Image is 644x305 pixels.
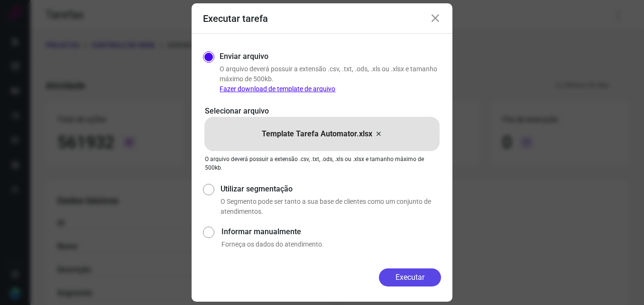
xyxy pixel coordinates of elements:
button: Executar [379,268,441,286]
label: Utilizar segmentação [221,183,441,195]
p: Selecionar arquivo [205,105,439,117]
label: Informar manualmente [221,226,441,238]
h3: Executar tarefa [203,13,268,24]
p: O arquivo deverá possuir a extensão .csv, .txt, .ods, .xls ou .xlsx e tamanho máximo de 500kb. [220,64,441,94]
p: O arquivo deverá possuir a extensão .csv, .txt, .ods, .xls ou .xlsx e tamanho máximo de 500kb. [205,155,439,172]
label: Enviar arquivo [220,51,268,62]
a: Fazer download de template de arquivo [220,85,335,93]
p: Forneça os dados do atendimento. [221,239,441,249]
p: O Segmento pode ser tanto a sua base de clientes como um conjunto de atendimentos. [221,197,441,217]
p: Template Tarefa Automator.xlsx [262,128,372,140]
